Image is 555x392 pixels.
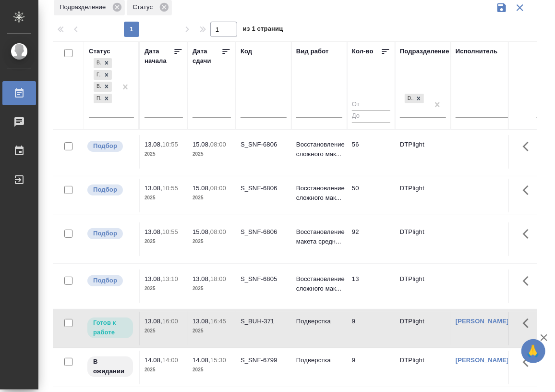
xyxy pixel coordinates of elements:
[347,222,395,256] td: 92
[145,228,162,235] p: 13.08,
[162,228,178,235] p: 10:55
[395,179,451,212] td: DTPlight
[517,312,540,335] button: Здесь прячутся важные кнопки
[93,229,117,238] p: Подбор
[456,47,498,56] div: Исполнитель
[241,355,287,365] div: S_SNF-6799
[193,149,231,159] p: 2025
[243,23,283,37] span: из 1 страниц
[193,356,210,364] p: 14.08,
[145,47,173,66] div: Дата начала
[456,356,509,364] a: [PERSON_NAME]
[162,275,178,282] p: 13:10
[86,184,134,196] div: Можно подбирать исполнителей
[296,317,342,326] p: Подверстка
[525,341,542,361] span: 🙏
[210,184,226,192] p: 08:00
[162,141,178,148] p: 10:55
[93,93,113,105] div: В ожидании, Готов к работе, В работе, Подбор
[193,193,231,203] p: 2025
[517,222,540,245] button: Здесь прячутся важные кнопки
[456,318,509,325] a: [PERSON_NAME]
[193,141,210,148] p: 15.08,
[193,47,221,66] div: Дата сдачи
[93,57,113,69] div: В ожидании, Готов к работе, В работе, Подбор
[133,2,156,12] p: Статус
[93,69,113,81] div: В ожидании, Готов к работе, В работе, Подбор
[352,110,390,122] input: До
[241,47,252,56] div: Код
[145,356,162,364] p: 14.08,
[94,94,101,104] div: Подбор
[347,179,395,212] td: 50
[210,228,226,235] p: 08:00
[352,47,374,56] div: Кол-во
[241,227,287,237] div: S_SNF-6806
[241,317,287,326] div: S_BUH-371
[296,227,342,246] p: Восстановление макета средн...
[347,351,395,384] td: 9
[241,274,287,284] div: S_SNF-6805
[145,193,183,203] p: 2025
[145,318,162,325] p: 13.08,
[145,141,162,148] p: 13.08,
[395,135,451,169] td: DTPlight
[241,184,287,193] div: S_SNF-6806
[296,184,342,203] p: Восстановление сложного мак...
[193,318,210,325] p: 13.08,
[86,317,134,339] div: Исполнитель может приступить к работе
[347,135,395,169] td: 56
[405,94,413,104] div: DTPlight
[395,312,451,345] td: DTPlight
[93,141,117,151] p: Подбор
[162,184,178,192] p: 10:55
[296,140,342,159] p: Восстановление сложного мак...
[395,222,451,256] td: DTPlight
[162,356,178,364] p: 14:00
[93,318,127,337] p: Готов к работе
[296,274,342,294] p: Восстановление сложного мак...
[93,185,117,195] p: Подбор
[193,326,231,336] p: 2025
[517,179,540,202] button: Здесь прячутся важные кнопки
[241,140,287,149] div: S_SNF-6806
[145,275,162,282] p: 13.08,
[347,312,395,345] td: 9
[145,237,183,246] p: 2025
[400,47,449,56] div: Подразделение
[162,318,178,325] p: 16:00
[145,184,162,192] p: 13.08,
[296,47,329,56] div: Вид работ
[193,237,231,246] p: 2025
[296,355,342,365] p: Подверстка
[193,284,231,294] p: 2025
[210,275,226,282] p: 18:00
[86,227,134,240] div: Можно подбирать исполнителей
[517,351,540,374] button: Здесь прячутся важные кнопки
[93,81,113,93] div: В ожидании, Готов к работе, В работе, Подбор
[395,351,451,384] td: DTPlight
[517,135,540,158] button: Здесь прячутся важные кнопки
[404,93,425,105] div: DTPlight
[193,275,210,282] p: 13.08,
[193,228,210,235] p: 15.08,
[60,2,109,12] p: Подразделение
[145,326,183,336] p: 2025
[210,318,226,325] p: 16:45
[352,99,390,111] input: От
[193,184,210,192] p: 15.08,
[94,58,101,68] div: В ожидании
[210,356,226,364] p: 15:30
[347,269,395,303] td: 13
[521,339,545,363] button: 🙏
[210,141,226,148] p: 08:00
[86,274,134,287] div: Можно подбирать исполнителей
[89,47,110,56] div: Статус
[86,355,134,378] div: Исполнитель назначен, приступать к работе пока рано
[145,365,183,375] p: 2025
[94,70,101,80] div: Готов к работе
[145,284,183,294] p: 2025
[94,82,101,92] div: В работе
[145,149,183,159] p: 2025
[86,140,134,153] div: Можно подбирать исполнителей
